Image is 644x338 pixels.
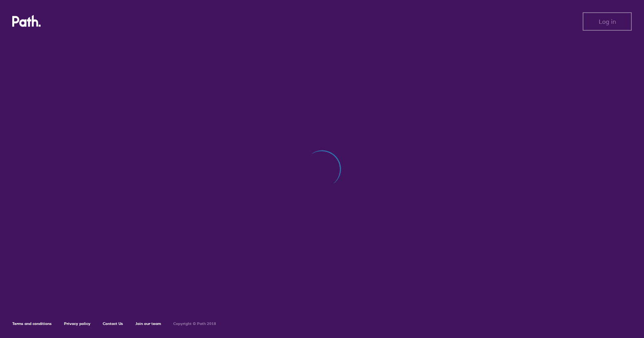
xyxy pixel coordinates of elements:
[583,12,632,31] button: Log in
[12,321,52,326] a: Terms and conditions
[135,321,161,326] a: Join our team
[64,321,90,326] a: Privacy policy
[173,322,216,326] h6: Copyright © Path 2018
[103,321,123,326] a: Contact Us
[599,18,616,25] span: Log in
